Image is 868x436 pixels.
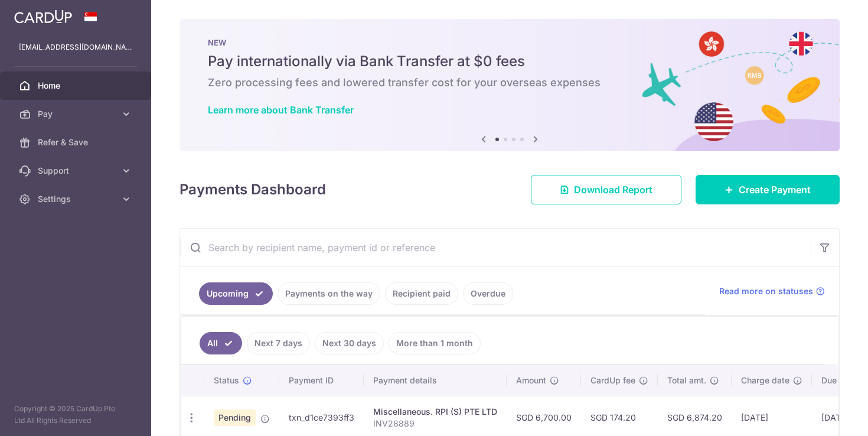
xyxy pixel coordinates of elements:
span: Read more on statuses [719,285,813,297]
a: Create Payment [696,175,840,204]
span: Amount [516,375,546,386]
h5: Pay internationally via Bank Transfer at $0 fees [208,52,811,71]
input: Search by recipient name, payment id or reference [180,229,811,266]
a: Learn more about Bank Transfer [208,104,354,116]
span: Settings [38,193,116,205]
th: Payment ID [279,365,364,396]
span: Total amt. [667,375,706,386]
div: Miscellaneous. RPI (S) PTE LTD [373,406,497,418]
h6: Zero processing fees and lowered transfer cost for your overseas expenses [208,76,811,90]
span: CardUp fee [590,375,635,386]
span: Pay [38,108,116,120]
span: Refer & Save [38,136,116,148]
span: Pending [214,409,256,426]
span: Due date [821,375,857,386]
a: Overdue [463,282,513,305]
img: CardUp [14,9,72,24]
p: [EMAIL_ADDRESS][DOMAIN_NAME] [19,41,132,53]
p: INV28889 [373,418,497,430]
a: Upcoming [199,282,273,305]
a: All [200,332,242,354]
a: Payments on the way [278,282,380,305]
a: Recipient paid [385,282,458,305]
span: Charge date [741,375,789,386]
a: More than 1 month [389,332,481,354]
h4: Payments Dashboard [180,179,326,200]
a: Read more on statuses [719,285,825,297]
span: Create Payment [739,183,811,197]
span: Home [38,80,116,92]
a: Next 7 days [247,332,310,354]
th: Payment details [364,365,507,396]
span: Download Report [574,183,652,197]
span: Support [38,165,116,177]
a: Next 30 days [315,332,384,354]
img: Bank transfer banner [180,19,840,151]
a: Download Report [531,175,681,204]
p: NEW [208,38,811,47]
span: Status [214,375,239,386]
